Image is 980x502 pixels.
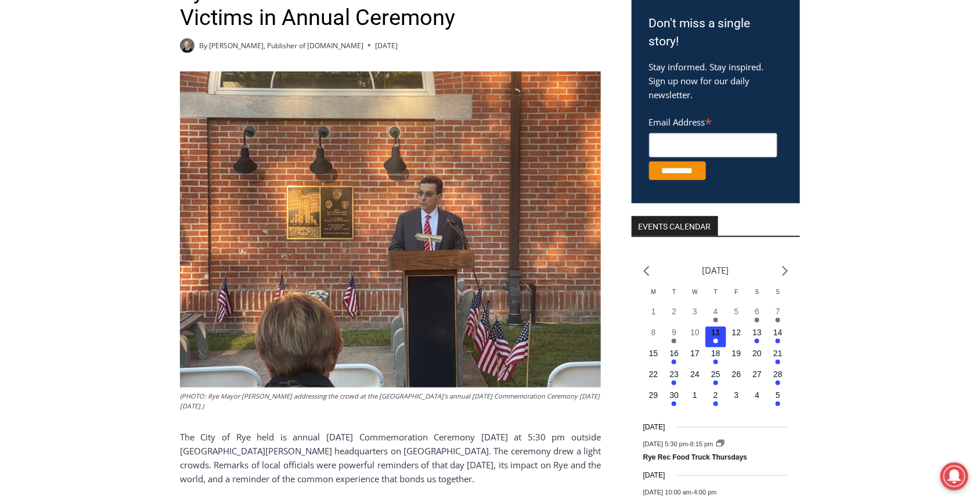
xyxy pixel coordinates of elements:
time: 9 [672,328,677,337]
button: 20 [747,347,768,368]
span: F [735,289,738,295]
time: - [643,489,717,496]
span: S [776,289,780,295]
button: 2 [664,306,685,327]
div: Thursday [705,288,726,306]
span: W [692,289,697,295]
time: 5 [776,390,780,400]
em: Has events [672,339,676,343]
time: 6 [755,307,759,316]
time: 23 [670,370,679,379]
time: 25 [711,370,720,379]
button: 17 [684,347,705,368]
time: 7 [776,307,780,316]
em: Has events [672,401,676,406]
h3: Don't miss a single story! [649,15,783,51]
a: Previous month [643,266,650,277]
a: Next month [782,266,788,277]
time: 27 [753,370,762,379]
em: Has events [776,401,780,406]
em: Has events [755,339,759,343]
time: 15 [649,349,658,358]
button: 16 Has events [664,347,685,368]
button: 6 Has events [747,306,768,327]
label: Email Address [649,110,777,131]
span: 4:00 pm [694,489,717,496]
button: 2 Has events [705,389,726,410]
img: (PHOTO: Rye Mayor Josh Cohn addressing the crowd at the City of Rye's annual September 11th Comme... [180,71,601,388]
time: 1 [693,390,697,400]
span: By [199,40,207,51]
button: 18 Has events [705,347,726,368]
em: Has events [714,339,718,343]
button: 4 Has events [705,306,726,327]
em: Has events [714,318,718,322]
time: 3 [693,307,697,316]
a: Author image [180,38,194,53]
button: 11 Has events [705,327,726,347]
time: 4 [755,390,759,400]
em: Has events [776,381,780,385]
p: Stay informed. Stay inspired. Sign up now for our daily newsletter. [649,60,783,102]
time: 20 [753,349,762,358]
em: Has events [714,360,718,364]
span: [DATE] 5:30 pm [643,441,688,448]
button: 5 Has events [768,389,788,410]
button: 5 [726,306,747,327]
time: 28 [773,370,783,379]
time: [DATE] [643,470,665,481]
time: 26 [732,370,741,379]
div: Tuesday [664,288,685,306]
time: 2 [714,390,718,400]
p: The City of Rye held is annual [DATE] Commemoration Ceremony [DATE] at 5:30 pm outside [GEOGRAPHI... [180,430,601,486]
button: 22 [643,368,664,389]
button: 14 Has events [768,327,788,347]
button: 7 Has events [768,306,788,327]
time: 12 [732,328,741,337]
em: Has events [714,381,718,385]
time: 13 [753,328,762,337]
button: 10 [684,327,705,347]
em: Has events [776,318,780,322]
time: 19 [732,349,741,358]
time: 18 [711,349,720,358]
span: S [755,289,759,295]
button: 3 [684,306,705,327]
time: 21 [773,349,783,358]
time: 2 [672,307,677,316]
div: Wednesday [684,288,705,306]
em: Has events [776,339,780,343]
button: 26 [726,368,747,389]
button: 30 Has events [664,389,685,410]
span: M [651,289,656,295]
time: 10 [690,328,700,337]
em: Has events [776,360,780,364]
em: Has events [672,360,676,364]
button: 21 Has events [768,347,788,368]
h2: Events Calendar [632,216,718,236]
button: 23 Has events [664,368,685,389]
button: 3 [726,389,747,410]
time: 16 [670,349,679,358]
em: Has events [714,401,718,406]
time: 4 [714,307,718,316]
time: [DATE] [375,40,398,51]
a: Rye Rec Food Truck Thursdays [643,453,747,462]
time: 8 [651,328,656,337]
button: 19 [726,347,747,368]
time: 30 [670,390,679,400]
button: 28 Has events [768,368,788,389]
a: [PERSON_NAME], Publisher of [DOMAIN_NAME] [209,41,363,51]
time: 11 [711,328,720,337]
button: 24 [684,368,705,389]
time: [DATE] [643,422,665,433]
button: 1 [643,306,664,327]
em: Has events [672,381,676,385]
time: - [643,441,715,448]
time: 17 [690,349,700,358]
button: 29 [643,389,664,410]
time: 1 [651,307,656,316]
figcaption: (PHOTO: Rye Mayor [PERSON_NAME] addressing the crowd at the [GEOGRAPHIC_DATA]’s annual [DATE] Com... [180,391,601,411]
time: 14 [773,328,783,337]
li: [DATE] [702,263,729,278]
